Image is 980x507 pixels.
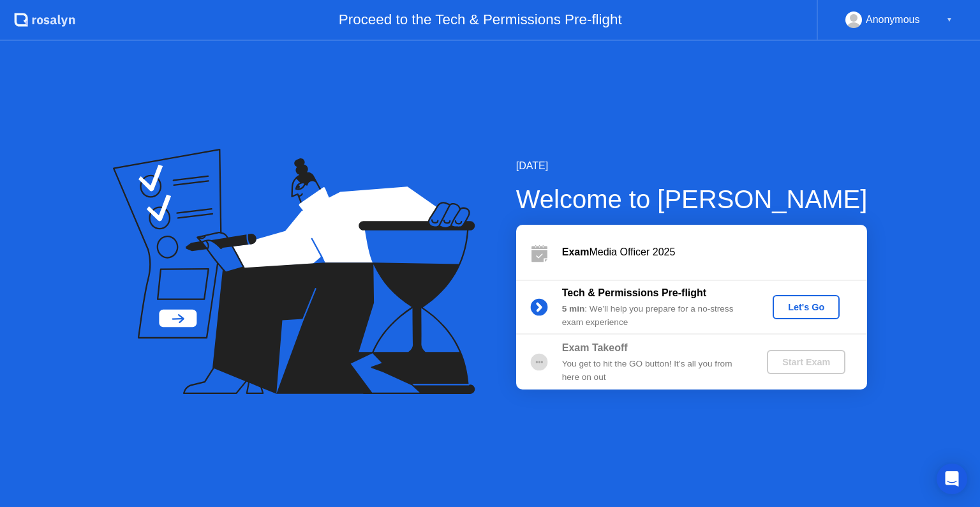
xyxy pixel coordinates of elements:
[778,302,835,312] div: Let's Go
[773,295,840,319] button: Let's Go
[937,464,967,494] div: Open Intercom Messenger
[562,342,628,353] b: Exam Takeoff
[562,246,590,257] b: Exam
[562,304,585,314] b: 5 min
[767,350,845,374] button: Start Exam
[562,358,746,384] div: You get to hit the GO button! It’s all you from here on out
[562,245,867,260] div: Media Officer 2025
[946,11,953,28] div: ▼
[562,287,706,298] b: Tech & Permissions Pre-flight
[516,158,868,174] div: [DATE]
[772,357,840,367] div: Start Exam
[516,180,868,218] div: Welcome to [PERSON_NAME]
[562,303,746,329] div: : We’ll help you prepare for a no-stress exam experience
[866,11,920,28] div: Anonymous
